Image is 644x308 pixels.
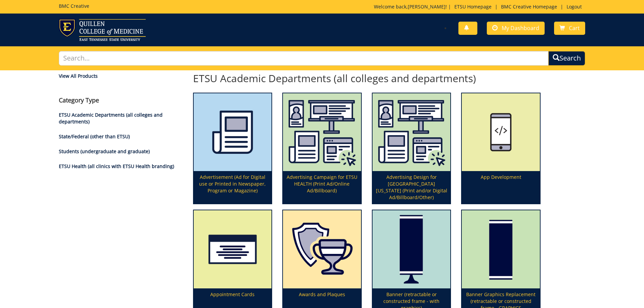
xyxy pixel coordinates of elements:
[59,163,174,169] a: ETSU Health (all clinics with ETSU Health branding)
[462,210,540,288] img: graphics-only-banner-5949222f1cdc31.93524894.png
[59,148,150,155] a: Students (undergraduate and graduate)
[373,171,451,204] p: Advertising Design for [GEOGRAPHIC_DATA][US_STATE] (Print and/or Digital Ad/Billboard/Other)
[59,51,549,66] input: Search...
[59,3,89,8] h5: BMC Creative
[563,3,585,10] a: Logout
[462,171,540,204] p: App Development
[462,93,540,204] a: App Development
[554,22,585,35] a: Cart
[59,97,183,104] h4: Category Type
[59,112,163,125] a: ETSU Academic Departments (all colleges and departments)
[569,24,580,32] span: Cart
[194,93,272,204] a: Advertisement (Ad for Digital use or Printed in Newspaper, Program or Magazine)
[59,73,183,79] a: View All Products
[283,171,361,204] p: Advertising Campaign for ETSU HEALTH (Print Ad/Online Ad/Billboard)
[194,93,272,171] img: printmedia-5fff40aebc8a36.86223841.png
[548,51,585,66] button: Search
[408,3,446,10] a: [PERSON_NAME]
[451,3,495,10] a: ETSU Homepage
[59,19,146,41] img: ETSU logo
[502,24,539,32] span: My Dashboard
[283,210,361,288] img: plaques-5a7339fccbae09.63825868.png
[283,93,361,171] img: etsu%20health%20marketing%20campaign%20image-6075f5506d2aa2.29536275.png
[373,210,451,288] img: retractable-banner-59492b401f5aa8.64163094.png
[498,3,560,10] a: BMC Creative Homepage
[193,73,541,84] h2: ETSU Academic Departments (all colleges and departments)
[374,3,585,10] p: Welcome back, ! | | |
[487,22,545,35] a: My Dashboard
[283,93,361,204] a: Advertising Campaign for ETSU HEALTH (Print Ad/Online Ad/Billboard)
[194,210,272,288] img: appointment%20cards-6556843a9f7d00.21763534.png
[59,133,130,140] a: State/Federal (other than ETSU)
[462,93,540,171] img: app%20development%20icon-655684178ce609.47323231.png
[373,93,451,171] img: etsu%20health%20marketing%20campaign%20image-6075f5506d2aa2.29536275.png
[373,93,451,204] a: Advertising Design for [GEOGRAPHIC_DATA][US_STATE] (Print and/or Digital Ad/Billboard/Other)
[194,171,272,204] p: Advertisement (Ad for Digital use or Printed in Newspaper, Program or Magazine)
